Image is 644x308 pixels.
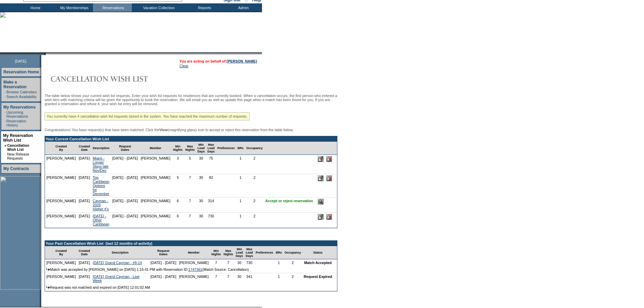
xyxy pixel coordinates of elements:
td: 30 [196,197,206,213]
img: blank.gif [46,52,46,55]
a: Reservation Home [3,70,39,74]
td: Min Nights [210,246,222,259]
a: Cancellation Wish List [7,143,29,151]
td: · [5,110,6,118]
input: Delete this Request [326,156,332,162]
td: 1 [236,155,245,174]
td: Request Dates [149,246,178,259]
td: · [5,95,6,99]
a: Browse Calendars [6,90,37,94]
div: You currently have 4 cancellation wish list requests stored in the system. You have reached the m... [45,112,249,120]
td: · [4,152,6,160]
td: Admin [223,3,262,12]
td: [PERSON_NAME] [45,174,77,197]
td: 1 [236,174,245,197]
td: 30 [196,213,206,228]
td: · [5,90,6,94]
nobr: Match Accepted [304,261,332,265]
td: 7 [184,197,196,213]
td: 1 [275,259,283,266]
td: 75 [206,155,216,174]
td: [PERSON_NAME] [178,273,210,284]
a: My Reservations [3,105,35,110]
td: Max Nights [222,246,234,259]
td: 1 [275,273,283,284]
nobr: Accept or reject reservation [265,199,313,203]
nobr: Request Expired [304,275,332,279]
span: [DATE] [15,59,26,63]
td: [DATE] [77,259,92,266]
td: BRs [236,142,245,155]
td: 7 [184,174,196,197]
td: Occupancy [283,246,303,259]
td: 82 [206,174,216,197]
nobr: [DATE] - [DATE] [112,175,138,180]
td: [DATE] [77,273,92,284]
a: 1747361 [188,267,202,271]
nobr: [DATE] - [DATE] [150,275,176,279]
td: Request was not matched and expired on [DATE] 12:01:02 AM [45,284,337,291]
td: Max Lead Days [244,246,255,259]
a: [DATE] Grand Cayman - Last Week [93,275,139,283]
input: Edit this Request [318,214,324,220]
td: 2 [245,213,264,228]
td: Preferences [216,142,236,155]
img: arrow.gif [46,286,50,289]
td: Reports [184,3,223,12]
a: Search Availability [6,95,37,99]
td: [PERSON_NAME] [45,213,77,228]
td: Min Lead Days [234,246,244,259]
input: Edit this Request [318,156,324,162]
td: 730 [244,259,255,266]
td: Match was accepted by [PERSON_NAME] on [DATE] 1:15:41 PM with Reservation ID: (Match Source: Canc... [45,266,337,273]
td: 30 [196,174,206,197]
a: [DATE] - Other Caribbean [93,214,109,226]
td: 1 [236,197,245,213]
img: Cancellation Wish List [45,72,180,86]
a: [DATE] Grand Cayman - #9-14 [93,261,142,265]
td: [DATE] [77,197,92,213]
td: [DATE] [77,155,92,174]
div: The table below shows your current wish list requests. Enter your wish list requests for residenc... [45,94,337,300]
td: Description [91,246,149,259]
td: 2 [245,155,264,174]
a: Make a Reservation [3,80,27,89]
td: Reservations [93,3,132,12]
td: 5 [184,155,196,174]
td: Created Date [77,246,92,259]
td: Your Current Cancellation Wish List [45,136,337,142]
input: Accept or Reject this Reservation [318,199,324,205]
td: 30 [196,155,206,174]
td: Min Nights [172,142,184,155]
a: Reservation History [6,119,26,127]
td: Min Lead Days [196,142,206,155]
td: 341 [244,273,255,284]
a: [PERSON_NAME] [227,59,257,63]
td: [PERSON_NAME] [45,273,77,284]
nobr: [DATE] - [DATE] [150,261,176,265]
td: Preferences [254,246,275,259]
a: Top Caribbean Options for December [93,175,109,196]
nobr: [DATE] - [DATE] [112,156,138,160]
a: Clear [180,64,188,68]
b: View [159,128,167,132]
td: Created By [45,142,77,155]
nobr: [DATE] - [DATE] [112,214,138,218]
td: Occupancy [245,142,264,155]
td: [PERSON_NAME] [139,174,172,197]
nobr: [DATE] - [DATE] [112,199,138,203]
td: Member [139,142,172,155]
td: [PERSON_NAME] [139,213,172,228]
td: [DATE] [77,213,92,228]
td: Request Dates [111,142,140,155]
a: My Contracts [3,166,29,171]
td: 314 [206,197,216,213]
td: · [5,119,6,127]
b: » [4,143,6,147]
img: promoShadowLeftCorner.gif [43,52,46,55]
td: [PERSON_NAME] [45,155,77,174]
input: Delete this Request [326,175,332,181]
td: [PERSON_NAME] [45,197,77,213]
td: Your Past Cancellation Wish List (last 12 months of activity) [45,241,337,246]
td: BRs [275,246,283,259]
